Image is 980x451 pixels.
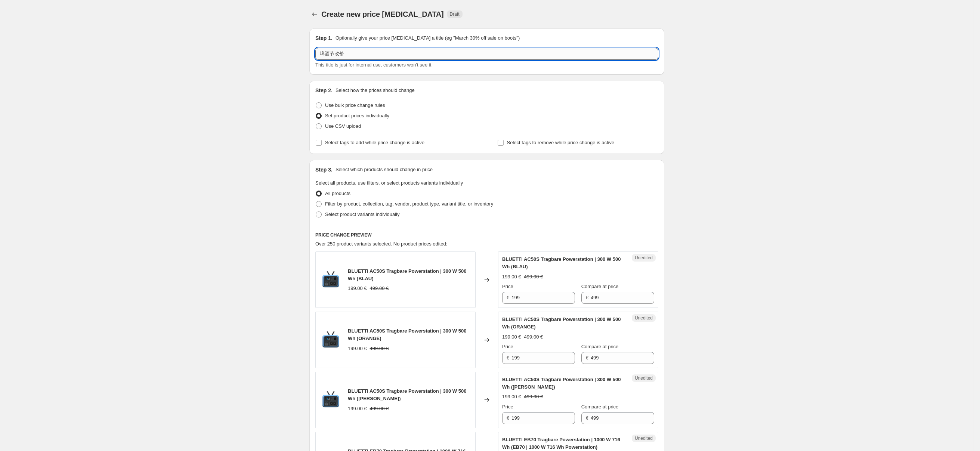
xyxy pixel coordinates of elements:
[325,201,493,207] span: Filter by product, collection, tag, vendor, product type, variant title, or inventory
[507,355,509,361] span: €
[635,255,653,261] span: Unedited
[319,269,342,291] img: 8_80x.jpg
[502,377,621,390] span: BLUETTI AC50S Tragbare Powerstation | 300 W 500 Wh ([PERSON_NAME])
[325,113,389,118] span: Set product prices individually
[524,273,543,281] strike: 499.00 €
[315,48,658,60] input: 30% off holiday sale
[336,34,520,42] p: Optionally give your price [MEDICAL_DATA] a title (eg "March 30% off sale on boots")
[502,256,621,269] span: BLUETTI AC50S Tragbare Powerstation | 300 W 500 Wh (BLAU)
[635,435,653,441] span: Unedited
[348,345,367,352] div: 199.00 €
[586,355,588,361] span: €
[507,295,509,300] span: €
[309,9,320,19] button: Price change jobs
[502,273,521,281] div: 199.00 €
[315,62,431,68] span: This title is just for internal use, customers won't see it
[325,211,399,217] span: Select product variants individually
[321,10,444,18] span: Create new price [MEDICAL_DATA]
[315,180,463,186] span: Select all products, use filters, or select products variants individually
[370,405,389,413] strike: 499.00 €
[319,329,342,351] img: 8_80x.jpg
[325,191,350,196] span: All products
[524,393,543,401] strike: 499.00 €
[502,284,513,289] span: Price
[502,437,620,450] span: BLUETTI EB70 Tragbare Powerstation | 1000 W 716 Wh (EB70 | 1000 W 716 Wh Powerstation)
[315,241,447,247] span: Over 250 product variants selected. No product prices edited:
[348,328,466,341] span: BLUETTI AC50S Tragbare Powerstation | 300 W 500 Wh (ORANGE)
[502,344,513,349] span: Price
[502,393,521,401] div: 199.00 €
[502,316,621,330] span: BLUETTI AC50S Tragbare Powerstation | 300 W 500 Wh (ORANGE)
[524,333,543,341] strike: 499.00 €
[370,285,389,292] strike: 499.00 €
[586,295,588,300] span: €
[635,375,653,381] span: Unedited
[336,166,433,173] p: Select which products should change in price
[348,405,367,413] div: 199.00 €
[348,388,466,401] span: BLUETTI AC50S Tragbare Powerstation | 300 W 500 Wh ([PERSON_NAME])
[502,404,513,410] span: Price
[507,140,615,145] span: Select tags to remove while price change is active
[319,389,342,411] img: 8_80x.jpg
[502,333,521,341] div: 199.00 €
[315,34,333,42] h2: Step 1.
[635,315,653,321] span: Unedited
[315,87,333,94] h2: Step 2.
[348,285,367,292] div: 199.00 €
[581,284,619,289] span: Compare at price
[370,345,389,352] strike: 499.00 €
[348,268,466,281] span: BLUETTI AC50S Tragbare Powerstation | 300 W 500 Wh (BLAU)
[325,123,361,129] span: Use CSV upload
[581,404,619,410] span: Compare at price
[507,415,509,421] span: €
[581,344,619,349] span: Compare at price
[336,87,415,94] p: Select how the prices should change
[315,232,658,238] h6: PRICE CHANGE PREVIEW
[325,140,424,145] span: Select tags to add while price change is active
[586,415,588,421] span: €
[325,102,385,108] span: Use bulk price change rules
[450,11,460,17] span: Draft
[315,166,333,173] h2: Step 3.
